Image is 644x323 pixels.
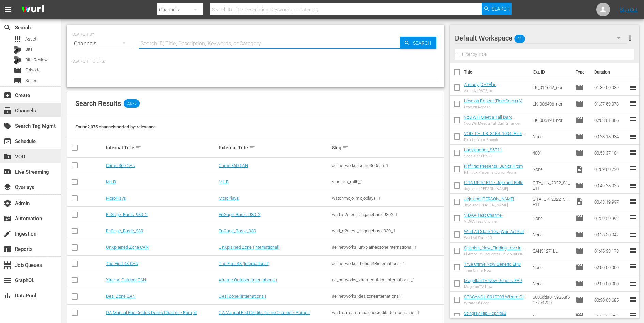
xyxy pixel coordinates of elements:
[629,116,637,124] span: reorder
[14,35,22,43] span: Asset
[106,212,148,217] a: EnGage_Basic_930_2
[106,310,197,315] a: QA Manual End Credits Demo Channel - Pumpit
[629,165,637,173] span: reorder
[576,132,584,141] span: Episode
[464,301,527,305] div: Wizard Of Eden
[464,98,522,103] a: Love on Repeat (RomCom) (A)
[464,196,514,201] a: Jojo and [PERSON_NAME]
[530,79,573,96] td: LK_011662_nor
[629,132,637,140] span: reorder
[592,243,629,259] td: 01:46:33.178
[529,63,572,82] th: Ext. ID
[629,214,637,222] span: reorder
[332,163,443,168] div: ae_networks_crime360can_1
[592,161,629,177] td: 01:09:00.720
[3,122,12,130] span: Search Tag Mgmt
[464,105,522,109] div: Love on Repeat
[592,145,629,161] td: 00:53:37.104
[219,228,256,233] a: EnGage_Basic_930
[464,285,522,289] div: MagellanTV Now
[3,199,12,207] span: Admin
[629,148,637,157] span: reorder
[72,34,132,53] div: Channels
[530,128,573,145] td: None
[106,179,116,184] a: MiLB
[629,312,637,320] span: reorder
[576,100,584,108] span: Episode
[219,144,330,152] div: External Title
[3,261,12,269] span: Job Queues
[464,63,529,82] th: Title
[464,154,502,158] div: Special Staffel 6
[332,261,443,266] div: ae_networks_thefirst48international_1
[106,228,143,233] a: EnGage_Basic_930
[219,310,310,315] a: QA Manual End Credits Demo Channel - Pumpit
[576,149,584,157] span: Episode
[3,107,12,115] span: Channels
[592,96,629,112] td: 01:37:59.073
[590,63,631,82] th: Duration
[492,3,510,15] span: Search
[620,7,638,12] a: Sign Out
[25,36,36,43] span: Asset
[464,268,521,273] div: True Crime Now
[629,181,637,189] span: reorder
[530,210,573,226] td: None
[332,277,443,282] div: ae_networks_xtremeoutdoorinternational_1
[464,138,527,142] div: Pick Up Your Brunch
[576,263,584,271] span: Episode
[530,96,573,112] td: LK_006406_nor
[464,180,523,185] a: CITA UK S1E11 - Jojo and Belle
[592,210,629,226] td: 01:59:59.992
[14,46,22,54] div: Bits
[629,197,637,206] span: reorder
[629,279,637,287] span: reorder
[332,245,443,250] div: ae_networks_unxplainedzoneinternational_1
[464,229,527,239] a: Wurl Ad Slate 10s (Wurl Ad Slate 10s (00:30:00))
[530,112,573,128] td: LK_005194_nor
[530,145,573,161] td: 4001
[530,177,573,194] td: CITA_UK_2022_S1_E11
[106,196,126,201] a: MojoPlays
[3,276,12,285] span: GraphQL
[576,116,584,124] span: Episode
[482,3,512,15] button: Search
[14,56,22,64] div: Bits Review
[342,145,349,151] span: sort
[219,261,269,266] a: The First 48 (International)
[219,196,239,201] a: MojoPlays
[332,144,443,152] div: Slug
[332,310,443,315] div: wurl_qa_qamanualendcreditsdemochannel_1
[629,99,637,108] span: reorder
[106,277,146,282] a: Xtreme Outdoor CAN
[219,212,260,217] a: EnGage_Basic_930_2
[464,252,527,256] div: El Amor Te Encuentra En Mountain View
[464,262,521,267] a: True Crime Now Generic EPG
[592,194,629,210] td: 00:43:19.997
[576,165,584,173] span: Video
[629,230,637,238] span: reorder
[629,246,637,255] span: reorder
[629,83,637,91] span: reorder
[410,37,436,49] span: Search
[219,245,279,250] a: UnXplained Zone (International)
[592,79,629,96] td: 01:39:00.039
[514,32,525,46] span: 41
[3,168,12,176] span: Live Streaming
[464,88,527,93] div: Already [DATE] in [GEOGRAPHIC_DATA]
[106,163,135,168] a: Crime 360 CAN
[464,187,523,191] div: Jojo and [PERSON_NAME]
[3,183,12,191] span: Overlays
[592,292,629,308] td: 00:30:03.685
[464,213,503,218] a: VIDAA Test Channel
[106,294,135,299] a: Deal Zone CAN
[530,275,573,292] td: None
[464,121,527,126] div: You Will Meet a Tall Dark Stranger
[464,236,527,240] div: Wurl Ad Slate 10s
[3,245,12,253] span: Reports
[464,164,523,169] a: RiffTrax Presents: Junior Prom
[464,203,514,207] div: Jojo and [PERSON_NAME]
[332,196,443,201] div: watchmojo_mojoplays_1
[3,214,12,223] span: Automation
[629,295,637,304] span: reorder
